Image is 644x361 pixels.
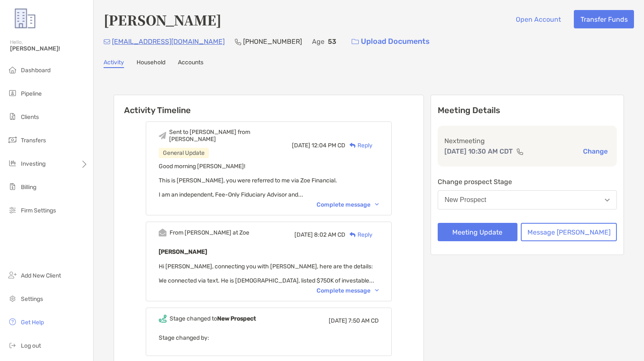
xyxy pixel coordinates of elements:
[8,65,18,75] img: dashboard icon
[159,148,209,158] div: General Update
[104,59,124,68] a: Activity
[104,39,110,44] img: Email Icon
[159,315,167,323] img: Event icon
[294,231,313,238] span: [DATE]
[8,111,18,121] img: clients icon
[8,158,18,168] img: investing icon
[159,263,374,284] span: Hi [PERSON_NAME], connecting you with [PERSON_NAME], here are the details: We connected via text....
[346,33,435,50] a: Upload Documents
[170,229,249,236] div: From [PERSON_NAME] at Zoe
[104,10,221,29] h4: [PERSON_NAME]
[521,223,617,241] button: Message [PERSON_NAME]
[21,90,42,97] span: Pipeline
[8,182,18,192] img: billing icon
[8,135,18,145] img: transfers icon
[8,293,18,303] img: settings icon
[312,142,345,149] span: 12:04 PM CD
[292,142,310,149] span: [DATE]
[137,59,165,68] a: Household
[345,230,373,239] div: Reply
[10,3,40,33] img: Zoe Logo
[516,148,524,155] img: communication type
[21,342,41,349] span: Log out
[350,232,356,237] img: Reply icon
[8,340,18,350] img: logout icon
[21,184,36,191] span: Billing
[329,317,347,324] span: [DATE]
[243,36,302,47] p: [PHONE_NUMBER]
[21,295,43,303] span: Settings
[445,196,487,204] div: New Prospect
[235,38,241,45] img: Phone Icon
[21,160,46,167] span: Investing
[8,317,18,327] img: get-help icon
[317,287,379,294] div: Complete message
[312,36,325,47] p: Age
[21,67,51,74] span: Dashboard
[375,203,379,206] img: Chevron icon
[8,88,18,98] img: pipeline icon
[159,333,379,343] p: Stage changed by:
[345,141,373,150] div: Reply
[159,248,207,255] b: [PERSON_NAME]
[605,199,610,202] img: Open dropdown arrow
[170,315,256,322] div: Stage changed to
[375,289,379,292] img: Chevron icon
[350,143,356,148] img: Reply icon
[348,317,379,324] span: 7:50 AM CD
[509,10,567,28] button: Open Account
[8,205,18,215] img: firm-settings icon
[178,59,203,68] a: Accounts
[21,207,56,214] span: Firm Settings
[112,36,225,47] p: [EMAIL_ADDRESS][DOMAIN_NAME]
[159,132,166,139] img: Event icon
[317,201,379,208] div: Complete message
[21,137,46,144] span: Transfers
[581,147,610,156] button: Change
[8,270,18,280] img: add_new_client icon
[159,163,337,198] span: Good morning [PERSON_NAME]! This is [PERSON_NAME], you were referred to me via Zoe Financial. I a...
[159,229,167,237] img: Event icon
[444,136,611,146] p: Next meeting
[352,39,359,45] img: button icon
[444,146,513,157] p: [DATE] 10:30 AM CDT
[438,105,617,116] p: Meeting Details
[169,129,292,143] div: Sent to [PERSON_NAME] from [PERSON_NAME]
[328,36,336,47] p: 53
[114,95,423,115] h6: Activity Timeline
[21,319,44,326] span: Get Help
[438,177,617,187] p: Change prospect Stage
[438,223,518,241] button: Meeting Update
[21,114,39,121] span: Clients
[314,231,345,238] span: 8:02 AM CD
[10,45,88,52] span: [PERSON_NAME]!
[217,315,256,322] b: New Prospect
[438,190,617,210] button: New Prospect
[21,272,61,279] span: Add New Client
[574,10,634,28] button: Transfer Funds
